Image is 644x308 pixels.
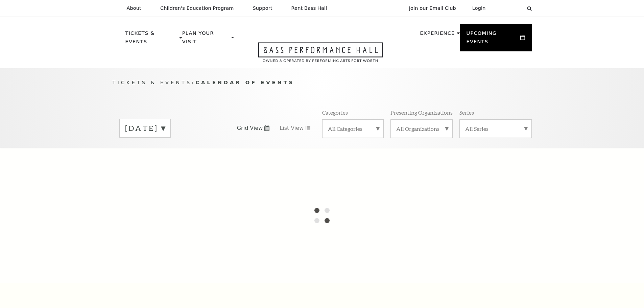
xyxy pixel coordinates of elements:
[113,79,192,85] span: Tickets & Events
[465,125,526,132] label: All Series
[182,29,230,50] p: Plan Your Visit
[291,5,327,11] p: Rent Bass Hall
[253,5,272,11] p: Support
[467,29,519,50] p: Upcoming Events
[459,109,474,116] p: Series
[497,5,521,11] select: Select:
[328,125,378,132] label: All Categories
[160,5,234,11] p: Children's Education Program
[113,78,532,87] p: /
[195,79,294,85] span: Calendar of Events
[322,109,348,116] p: Categories
[420,29,455,41] p: Experience
[280,124,304,132] span: List View
[125,29,178,50] p: Tickets & Events
[390,109,453,116] p: Presenting Organizations
[125,123,165,134] label: [DATE]
[237,124,263,132] span: Grid View
[127,5,141,11] p: About
[396,125,447,132] label: All Organizations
